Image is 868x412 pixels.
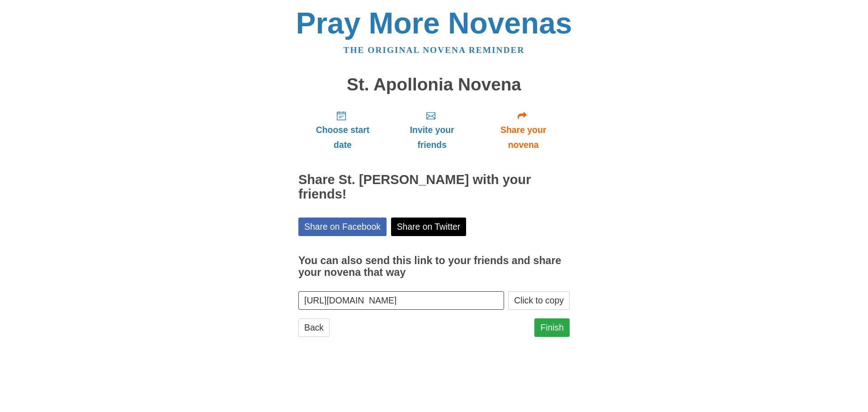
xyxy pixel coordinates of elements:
[344,45,525,55] a: The original novena reminder
[534,318,570,337] a: Finish
[486,123,561,152] span: Share your novena
[298,103,387,157] a: Choose start date
[396,123,468,152] span: Invite your friends
[307,123,378,152] span: Choose start date
[298,318,330,337] a: Back
[391,218,467,236] a: Share on Twitter
[298,173,570,202] h2: Share St. [PERSON_NAME] with your friends!
[298,75,570,95] h1: St. Apollonia Novena
[296,6,572,40] a: Pray More Novenas
[298,218,387,236] a: Share on Facebook
[387,103,477,157] a: Invite your friends
[508,291,570,310] button: Click to copy
[298,255,570,278] h3: You can also send this link to your friends and share your novena that way
[477,103,570,157] a: Share your novena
